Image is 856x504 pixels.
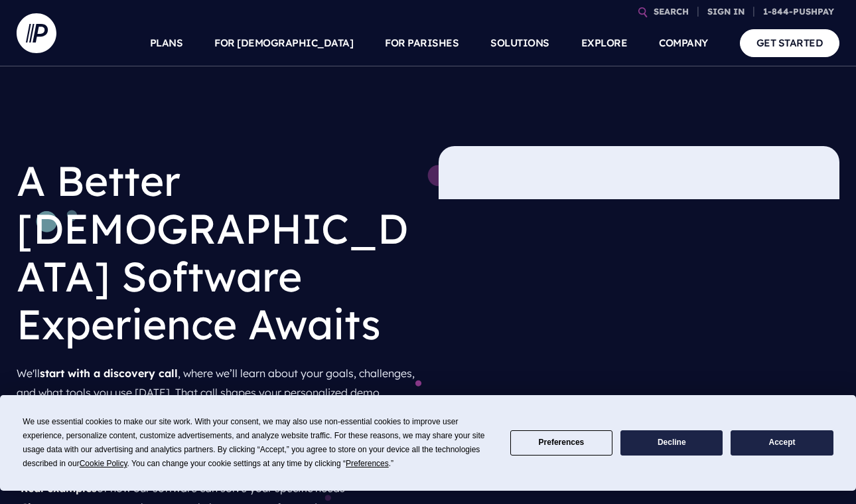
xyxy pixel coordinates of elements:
[17,146,417,359] h1: A Better [DEMOGRAPHIC_DATA] Software Experience Awaits
[731,430,833,456] button: Accept
[490,20,549,66] a: SOLUTIONS
[346,459,389,468] span: Preferences
[581,20,628,66] a: EXPLORE
[510,430,612,456] button: Preferences
[21,481,97,495] strong: Real examples
[620,430,723,456] button: Decline
[23,415,494,471] div: We use essential cookies to make our site work. With your consent, we may also use non-essential ...
[80,459,127,468] span: Cookie Policy
[659,20,708,66] a: COMPANY
[40,367,178,380] strong: start with a discovery call
[150,20,183,66] a: PLANS
[385,20,459,66] a: FOR PARISHES
[740,29,840,56] a: GET STARTED
[214,20,353,66] a: FOR [DEMOGRAPHIC_DATA]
